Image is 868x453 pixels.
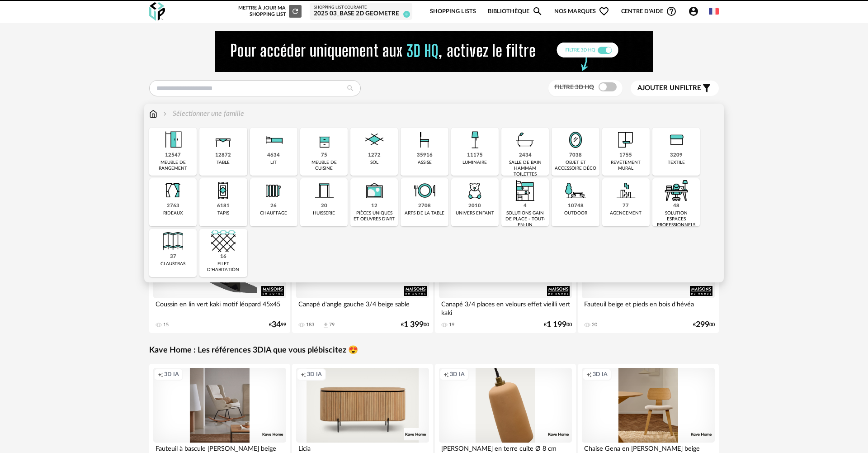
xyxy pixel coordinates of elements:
div: meuble de rangement [152,160,194,172]
img: filet.png [211,229,236,253]
img: ArtTable.png [412,178,437,203]
div: 2434 [519,152,532,159]
div: tapis [217,210,229,216]
div: 35916 [417,152,433,159]
span: Creation icon [301,371,306,378]
div: 12547 [165,152,181,159]
div: 20 [321,203,327,210]
img: OXP [149,2,165,21]
span: 3D IA [164,371,179,378]
img: Rangement.png [312,128,336,152]
a: BibliothèqueMagnify icon [488,1,543,22]
span: Creation icon [443,371,449,378]
div: Sélectionner une famille [161,109,244,119]
div: 10748 [568,203,584,210]
span: Creation icon [586,371,592,378]
span: Download icon [322,322,329,329]
img: Assise.png [412,128,437,152]
div: 37 [170,253,176,260]
span: Magnify icon [532,6,543,17]
div: 12 [371,203,377,210]
div: 16 [220,253,226,260]
img: svg+xml;base64,PHN2ZyB3aWR0aD0iMTYiIGhlaWdodD0iMTciIHZpZXdCb3g9IjAgMCAxNiAxNyIgZmlsbD0ibm9uZSIgeG... [149,109,157,119]
div: 4 [524,203,527,210]
img: Cloison.png [161,229,185,253]
div: 12872 [215,152,231,159]
div: 77 [623,203,629,210]
span: 299 [696,322,709,328]
div: objet et accessoire déco [554,160,596,172]
div: Coussin en lin vert kaki motif léopard 45x45 [153,298,286,316]
img: Table.png [211,128,236,152]
div: Mettre à jour ma Shopping List [236,5,302,18]
img: UniversEnfant.png [462,178,487,203]
img: ToutEnUn.png [513,178,538,203]
div: textile [668,160,685,166]
div: luminaire [462,160,487,166]
div: meuble de cuisine [303,160,345,172]
img: espace-de-travail.png [664,178,689,203]
div: € 00 [544,322,572,328]
div: lit [270,160,277,166]
img: svg+xml;base64,PHN2ZyB3aWR0aD0iMTYiIGhlaWdodD0iMTYiIHZpZXdCb3g9IjAgMCAxNiAxNiIgZmlsbD0ibm9uZSIgeG... [161,109,169,119]
div: chauffage [260,210,287,216]
div: 11175 [467,152,483,159]
div: claustras [160,261,185,267]
a: Kave Home : Les références 3DIA que vous plébiscitez 😍 [149,345,358,356]
span: Creation icon [158,371,163,378]
span: Centre d'aideHelp Circle Outline icon [621,6,677,17]
span: Nos marques [554,1,609,22]
span: Filtre 3D HQ [554,84,594,91]
div: Canapé d'angle gauche 3/4 beige sable [296,298,429,316]
img: Tapis.png [211,178,236,203]
button: Ajouter unfiltre Filter icon [631,81,719,96]
span: Help Circle Outline icon [666,6,677,17]
img: UniqueOeuvre.png [362,178,387,203]
span: Refresh icon [291,9,299,14]
div: sol [370,160,378,166]
img: Textile.png [664,128,689,152]
div: € 99 [269,322,286,328]
img: Miroir.png [563,128,588,152]
div: € 00 [401,322,429,328]
img: Huiserie.png [312,178,336,203]
div: Fauteuil beige et pieds en bois d'hévéa [582,298,715,316]
a: Shopping Lists [430,1,476,22]
span: Heart Outline icon [599,6,609,17]
span: 34 [272,322,281,328]
img: Luminaire.png [462,128,487,152]
span: 8 [403,11,410,18]
img: Radiateur.png [261,178,286,203]
span: Filter icon [701,83,712,94]
div: 2708 [418,203,431,210]
div: arts de la table [405,210,444,216]
div: 20 [592,322,597,328]
span: 3D IA [307,371,322,378]
div: 7038 [569,152,582,159]
div: agencement [610,210,642,216]
div: 183 [306,322,314,328]
div: 15 [163,322,169,328]
div: rideaux [163,210,183,216]
div: assise [418,160,432,166]
span: filtre [637,84,701,93]
div: 79 [329,322,335,328]
img: Salle%20de%20bain.png [513,128,538,152]
img: Agencement.png [613,178,638,203]
div: table [217,160,230,166]
div: 1272 [368,152,381,159]
img: Meuble%20de%20rangement.png [161,128,185,152]
div: 2763 [167,203,179,210]
div: Canapé 3/4 places en velours effet vieilli vert kaki [439,298,572,316]
span: 3D IA [450,371,465,378]
span: 1 399 [404,322,424,328]
div: huisserie [313,210,335,216]
div: filet d'habitation [202,261,244,273]
span: Ajouter un [637,85,680,91]
div: 2010 [468,203,481,210]
div: revêtement mural [605,160,647,172]
div: univers enfant [456,210,494,216]
img: NEW%20NEW%20HQ%20NEW_V1.gif [215,31,653,72]
div: outdoor [564,210,587,216]
img: Outdoor.png [563,178,588,203]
